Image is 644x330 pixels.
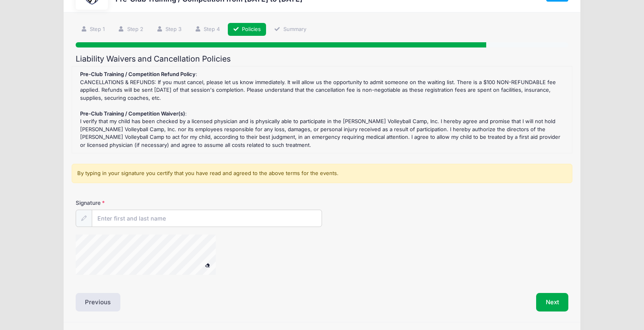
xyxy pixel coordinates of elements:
[72,164,572,183] div: By typing in your signature you certify that you have read and agreed to the above terms for the ...
[76,199,199,207] label: Signature
[76,54,569,64] h2: Liability Waivers and Cancellation Policies
[80,110,185,117] strong: Pre-Club Training / Competition Waiver(s)
[76,70,568,149] div: : CANCELLATIONS & REFUNDS: If you must cancel, please let us know immediately. It will allow us t...
[536,293,569,311] button: Next
[228,23,266,36] a: Policies
[76,293,121,311] button: Previous
[269,23,312,36] a: Summary
[80,71,196,77] strong: Pre-Club Training / Competition Refund Policy
[92,210,322,227] input: Enter first and last name
[189,23,225,36] a: Step 4
[113,23,149,36] a: Step 2
[151,23,187,36] a: Step 3
[76,23,110,36] a: Step 1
